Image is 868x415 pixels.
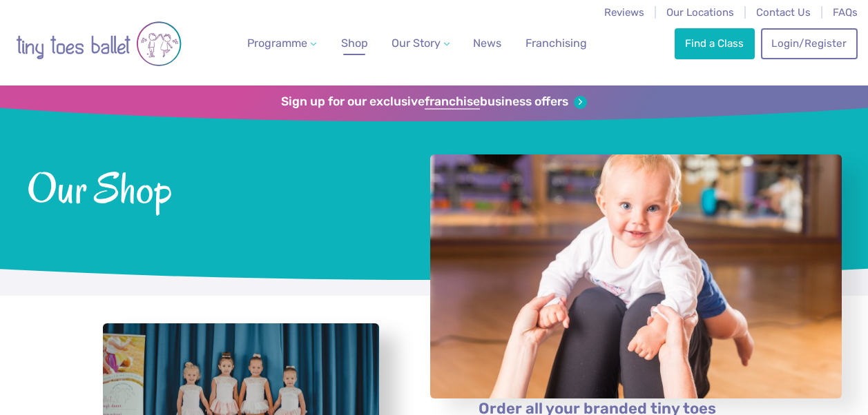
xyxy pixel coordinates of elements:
[386,30,455,57] a: Our Story
[467,30,507,57] a: News
[392,37,441,50] span: Our Story
[27,161,394,212] span: Our Shop
[666,6,734,19] a: Our Locations
[242,30,322,57] a: Programme
[341,37,368,50] span: Shop
[336,30,374,57] a: Shop
[16,9,182,79] img: tiny toes ballet
[520,30,592,57] a: Franchising
[425,94,480,110] strong: franchise
[247,37,307,50] span: Programme
[281,94,587,110] a: Sign up for our exclusivefranchisebusiness offers
[473,37,501,50] span: News
[675,28,755,59] a: Find a Class
[761,28,858,59] a: Login/Register
[833,6,858,19] a: FAQs
[604,6,644,19] a: Reviews
[756,6,811,19] a: Contact Us
[525,37,587,50] span: Franchising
